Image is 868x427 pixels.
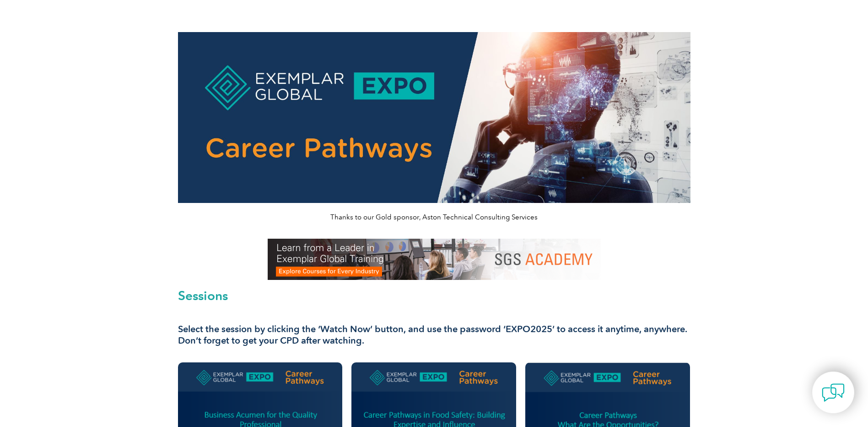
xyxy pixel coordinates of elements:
[822,381,845,404] img: contact-chat.png
[178,289,690,302] h2: Sessions
[178,32,690,203] img: career pathways
[268,239,601,280] img: SGS
[178,323,690,346] h3: Select the session by clicking the ‘Watch Now’ button, and use the password ‘EXPO2025’ to access ...
[178,212,690,222] p: Thanks to our Gold sponsor, Aston Technical Consulting Services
